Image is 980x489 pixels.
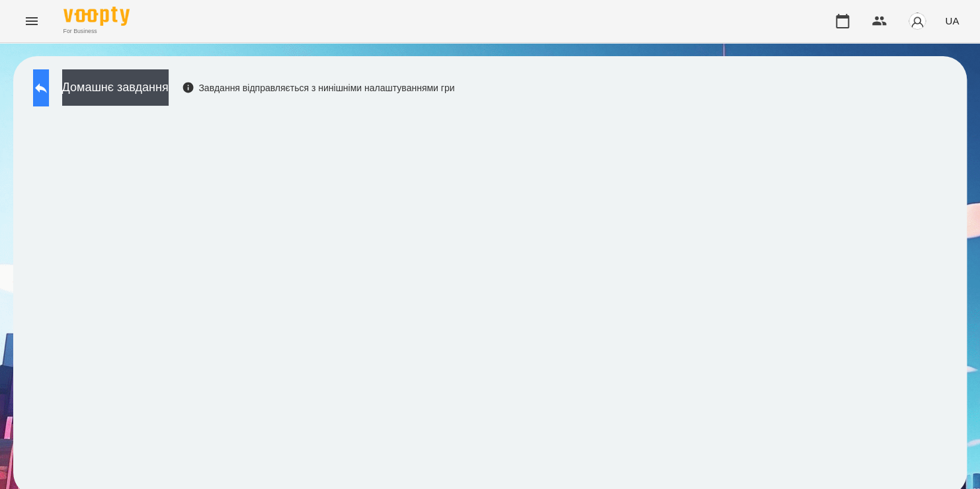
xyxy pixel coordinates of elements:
button: Домашнє завдання [62,69,169,106]
button: Menu [16,5,48,37]
img: avatar_s.png [908,12,926,30]
span: UA [945,14,959,28]
img: Voopty Logo [63,7,130,26]
div: Завдання відправляється з нинішніми налаштуваннями гри [182,81,455,94]
button: UA [940,9,964,33]
span: For Business [63,27,130,36]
